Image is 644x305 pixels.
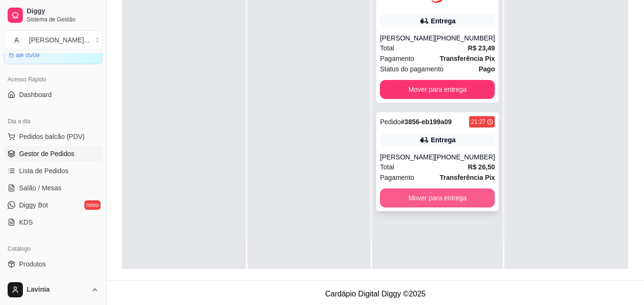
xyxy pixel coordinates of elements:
span: Dashboard [19,90,52,99]
a: Complementos [4,274,102,289]
a: Produtos [4,256,102,272]
a: Dashboard [4,87,102,102]
strong: Pago [479,65,495,73]
button: Mover para entrega [380,188,495,207]
span: A [12,35,21,45]
div: Entrega [431,16,456,26]
span: Lista de Pedidos [19,166,69,176]
strong: R$ 26,50 [468,163,495,171]
a: Gestor de Pedidos [4,146,102,161]
div: [PERSON_NAME] [380,33,435,43]
div: [PHONE_NUMBER] [435,152,495,162]
div: Entrega [431,135,456,145]
a: Salão / Mesas [4,180,102,196]
strong: Transferência Pix [440,174,495,181]
span: Pedidos balcão (PDV) [19,132,85,141]
span: KDS [19,217,33,227]
span: Pagamento [380,53,414,64]
div: [PERSON_NAME] ... [29,35,90,45]
span: Gestor de Pedidos [19,149,74,158]
a: KDS [4,215,102,230]
button: Lavinia [4,278,102,301]
div: 21:27 [471,118,485,126]
span: Salão / Mesas [19,183,61,193]
button: Select a team [4,30,102,49]
span: Status do pagamento [380,64,443,74]
span: Diggy [27,7,99,16]
a: Diggy Botnovo [4,197,102,213]
span: Diggy Bot [19,200,48,210]
a: Lista de Pedidos [4,163,102,178]
strong: Transferência Pix [440,55,495,62]
span: Sistema de Gestão [27,16,99,23]
article: até 05/09 [16,51,40,59]
button: Pedidos balcão (PDV) [4,129,102,144]
div: Catálogo [4,241,102,256]
span: Pedido [380,118,401,126]
span: Produtos [19,259,46,269]
strong: R$ 23,49 [468,44,495,52]
strong: # 3856-eb199a09 [401,118,452,126]
a: DiggySistema de Gestão [4,4,102,27]
span: Pagamento [380,172,414,183]
div: [PERSON_NAME] [380,152,435,162]
span: Total [380,43,394,53]
div: Dia a dia [4,114,102,129]
span: Lavinia [27,285,87,294]
button: Mover para entrega [380,80,495,99]
div: [PHONE_NUMBER] [435,33,495,43]
div: Acesso Rápido [4,72,102,87]
span: Total [380,162,394,172]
